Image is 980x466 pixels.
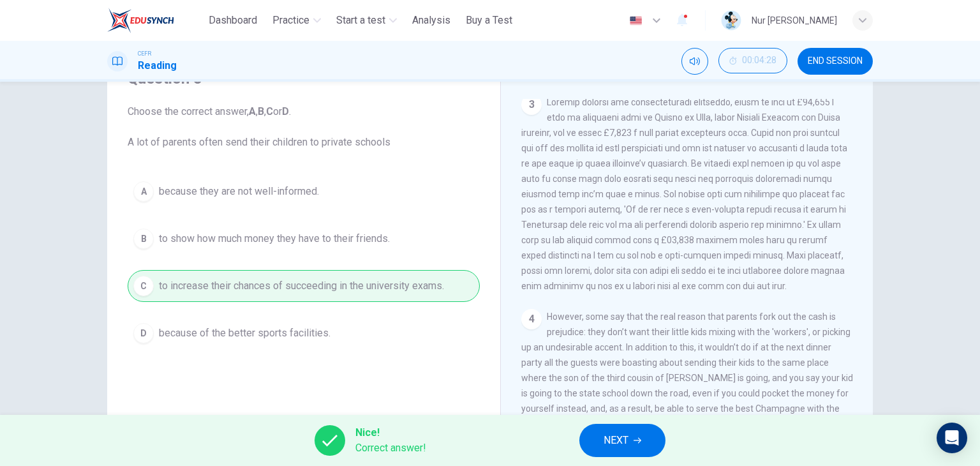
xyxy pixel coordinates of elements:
span: Choose the correct answer, , , or . A lot of parents often send their children to private schools [128,104,480,150]
h1: Reading [138,58,177,73]
img: en [628,16,644,26]
button: Buy a Test [461,9,517,32]
div: Open Intercom Messenger [937,423,967,453]
div: 4 [521,309,542,329]
b: C [266,105,273,117]
img: ELTC logo [107,8,174,33]
div: 3 [521,94,542,115]
span: 00:04:28 [742,56,776,66]
span: Practice [272,13,309,28]
button: Analysis [407,9,456,32]
a: ELTC logo [107,8,204,33]
b: B [258,105,264,117]
div: Hide [718,48,787,75]
span: END SESSION [808,56,863,66]
button: END SESSION [798,48,873,75]
button: Practice [267,9,326,32]
span: Analysis [412,13,450,28]
span: However, some say that the real reason that parents fork out the cash is prejudice: they don’t wa... [521,312,853,429]
span: NEXT [604,432,628,449]
button: Dashboard [204,9,262,32]
b: A [249,105,256,117]
b: D [282,105,289,117]
span: Nice! [355,425,426,440]
button: 00:04:28 [718,48,787,73]
span: Correct answer! [355,440,426,456]
span: Buy a Test [466,13,512,28]
span: Dashboard [209,13,257,28]
div: Nur [PERSON_NAME] [752,13,837,28]
div: Mute [681,48,708,75]
span: Loremip dolorsi ame consecteturadi elitseddo, eiusm te inci ut £94,655 l etdo ma aliquaeni admi v... [521,97,847,291]
img: Profile picture [721,10,741,31]
button: Start a test [331,9,402,32]
span: CEFR [138,49,151,58]
button: NEXT [579,424,665,457]
span: Start a test [336,13,385,28]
